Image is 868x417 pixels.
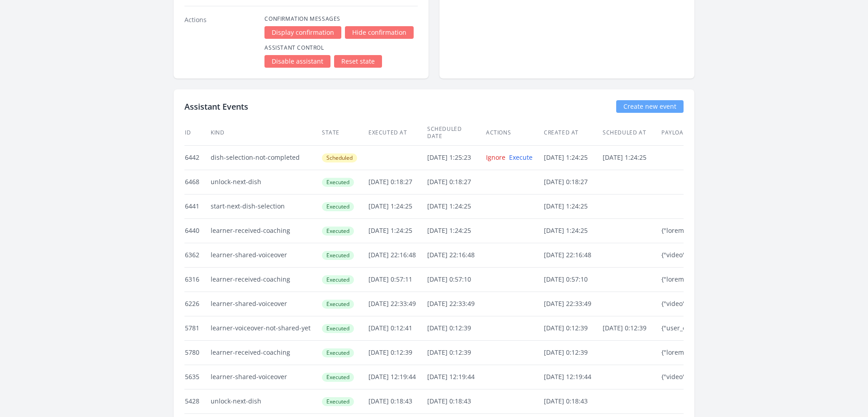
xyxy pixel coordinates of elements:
[184,267,210,292] td: 6316
[543,243,602,267] td: [DATE] 22:16:48
[427,340,486,365] td: [DATE] 0:12:39
[427,218,486,243] td: [DATE] 1:24:25
[602,316,661,340] td: [DATE] 0:12:39
[427,365,486,389] td: [DATE] 12:19:44
[368,218,427,243] td: [DATE] 1:24:25
[210,389,321,413] td: unlock-next-dish
[543,145,602,170] td: [DATE] 1:24:25
[427,170,486,194] td: [DATE] 0:18:27
[184,100,248,113] h2: Assistant Events
[368,170,427,194] td: [DATE] 0:18:27
[210,170,321,194] td: unlock-next-dish
[264,15,418,23] h4: Confirmation Messages
[427,292,486,316] td: [DATE] 22:33:49
[184,365,210,389] td: 5635
[368,243,427,267] td: [DATE] 22:16:48
[210,316,321,340] td: learner-voiceover-not-shared-yet
[210,218,321,243] td: learner-received-coaching
[368,340,427,365] td: [DATE] 0:12:39
[210,365,321,389] td: learner-shared-voiceover
[184,120,210,146] th: ID
[345,26,414,39] a: Hide confirmation
[322,178,354,187] span: Executed
[184,243,210,267] td: 6362
[322,300,354,309] span: Executed
[264,26,341,39] a: Display confirmation
[210,243,321,267] td: learner-shared-voiceover
[321,120,368,146] th: State
[210,267,321,292] td: learner-received-coaching
[543,340,602,365] td: [DATE] 0:12:39
[368,365,427,389] td: [DATE] 12:19:44
[543,389,602,413] td: [DATE] 0:18:43
[210,145,321,170] td: dish-selection-not-completed
[184,292,210,316] td: 6226
[368,120,427,146] th: Executed at
[616,100,684,113] a: Create new event
[368,389,427,413] td: [DATE] 0:18:43
[184,145,210,170] td: 6442
[184,340,210,365] td: 5780
[184,15,257,68] dt: Actions
[427,316,486,340] td: [DATE] 0:12:39
[486,120,543,146] th: Actions
[322,324,354,333] span: Executed
[322,227,354,236] span: Executed
[427,389,486,413] td: [DATE] 0:18:43
[427,145,486,170] td: [DATE] 1:25:23
[509,153,533,162] a: Execute
[184,218,210,243] td: 6440
[543,194,602,218] td: [DATE] 1:24:25
[322,153,357,162] span: Scheduled
[427,194,486,218] td: [DATE] 1:24:25
[184,194,210,218] td: 6441
[322,202,354,211] span: Executed
[486,153,505,162] a: Ignore
[368,194,427,218] td: [DATE] 1:24:25
[184,170,210,194] td: 6468
[322,373,354,382] span: Executed
[322,397,354,406] span: Executed
[543,316,602,340] td: [DATE] 0:12:39
[368,292,427,316] td: [DATE] 22:33:49
[543,120,602,146] th: Created at
[368,267,427,292] td: [DATE] 0:57:11
[210,120,321,146] th: Kind
[184,389,210,413] td: 5428
[264,55,330,68] a: Disable assistant
[543,218,602,243] td: [DATE] 1:24:25
[602,120,661,146] th: Scheduled at
[210,194,321,218] td: start-next-dish-selection
[427,120,486,146] th: Scheduled date
[543,292,602,316] td: [DATE] 22:33:49
[322,251,354,260] span: Executed
[602,145,661,170] td: [DATE] 1:24:25
[184,316,210,340] td: 5781
[427,243,486,267] td: [DATE] 22:16:48
[264,44,418,51] h4: Assistant Control
[543,170,602,194] td: [DATE] 0:18:27
[322,348,354,357] span: Executed
[543,267,602,292] td: [DATE] 0:57:10
[543,365,602,389] td: [DATE] 12:19:44
[427,267,486,292] td: [DATE] 0:57:10
[210,292,321,316] td: learner-shared-voiceover
[210,340,321,365] td: learner-received-coaching
[334,55,382,68] a: Reset state
[322,275,354,284] span: Executed
[368,316,427,340] td: [DATE] 0:12:41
